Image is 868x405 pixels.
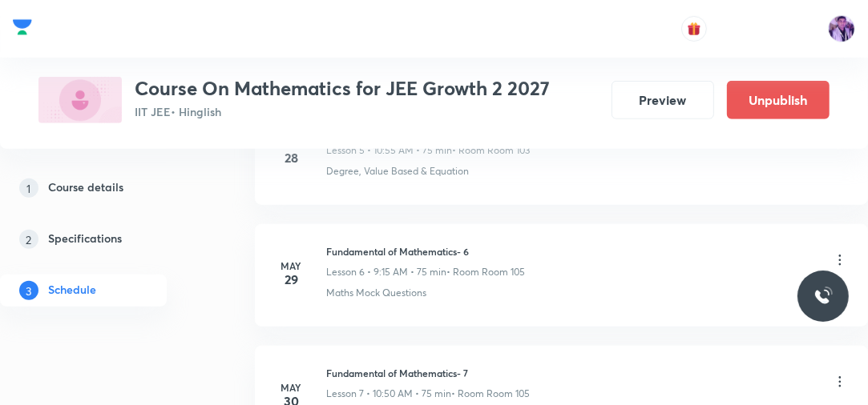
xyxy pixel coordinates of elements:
p: 2 [19,230,38,249]
h6: Fundamental of Mathematics- 7 [326,366,530,380]
button: Unpublish [727,81,830,119]
p: 1 [19,178,38,198]
h4: 28 [275,151,307,164]
p: 3 [19,281,38,300]
p: Maths Mock Questions [326,286,426,300]
h4: 29 [275,273,307,286]
h6: May [275,259,307,273]
img: 469A80B5-1BE1-4B56-8538-3D2794E20E0B_plus.png [38,77,122,123]
a: Company Logo [13,15,32,43]
img: ttu [813,287,833,306]
img: avatar [687,22,701,36]
h5: Schedule [48,281,96,300]
h5: Course details [48,178,123,198]
img: Company Logo [13,15,32,39]
p: IIT JEE • Hinglish [135,103,550,120]
p: Degree, Value Based & Equation [326,164,469,178]
button: Preview [612,81,714,119]
p: • Room Room 105 [451,387,530,401]
h6: May [275,380,307,395]
h3: Course On Mathematics for JEE Growth 2 2027 [135,77,550,100]
p: • Room Room 105 [446,265,525,279]
p: Lesson 7 • 10:50 AM • 75 min [326,387,451,401]
p: Lesson 5 • 10:55 AM • 75 min [326,143,452,158]
h5: Specifications [48,230,122,249]
p: • Room Room 103 [452,143,530,158]
h6: Fundamental of Mathematics- 6 [326,244,525,259]
button: avatar [681,16,707,42]
img: preeti Tripathi [828,15,855,42]
p: Lesson 6 • 9:15 AM • 75 min [326,265,446,279]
